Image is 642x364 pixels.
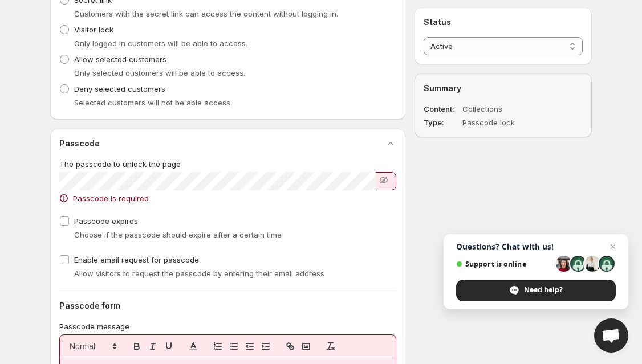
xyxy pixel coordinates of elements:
[456,260,552,268] span: Support is online
[456,242,616,251] span: Questions? Chat with us!
[74,55,166,64] span: Allow selected customers
[74,9,338,18] span: Customers with the secret link can access the content without logging in.
[74,25,113,34] span: Visitor lock
[462,103,550,114] dd: Collections
[74,98,232,107] span: Selected customers will not be able access.
[59,321,396,332] p: Passcode message
[74,255,199,264] span: Enable email request for passcode
[74,230,282,239] span: Choose if the passcode should expire after a certain time
[74,84,165,93] span: Deny selected customers
[594,318,628,353] div: Open chat
[59,159,181,169] span: The passcode to unlock the page
[424,17,583,28] h2: Status
[59,138,100,149] h2: Passcode
[424,103,460,114] dt: Content :
[456,280,616,301] div: Need help?
[73,193,149,204] span: Passcode is required
[74,216,138,226] span: Passcode expires
[524,285,563,295] span: Need help?
[74,39,247,48] span: Only logged in customers will be able to access.
[59,300,396,312] h2: Passcode form
[74,68,245,77] span: Only selected customers will be able to access.
[74,269,324,278] span: Allow visitors to request the passcode by entering their email address
[424,117,460,128] dt: Type :
[462,117,550,128] dd: Passcode lock
[424,83,583,94] h2: Summary
[606,240,620,253] span: Close chat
